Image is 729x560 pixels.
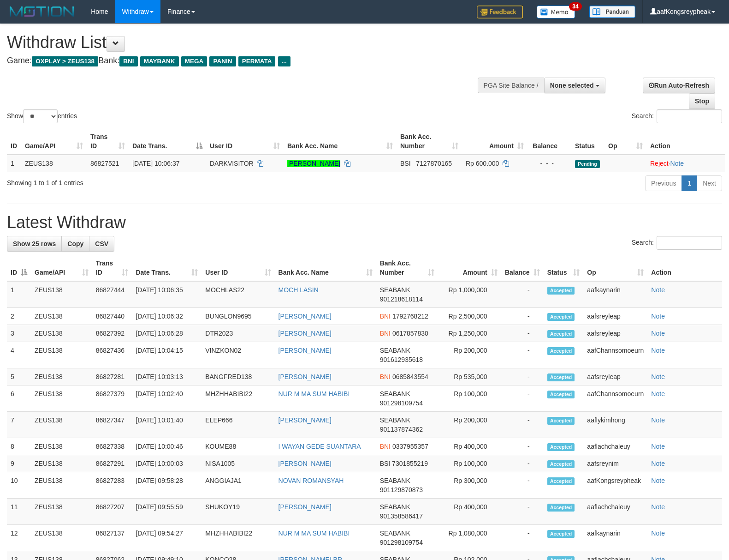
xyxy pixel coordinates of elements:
span: Copy 7127870165 to clipboard [416,160,452,167]
th: Amount: activate to sort column ascending [462,128,527,155]
td: 86827338 [92,438,132,455]
img: MOTION_logo.png [7,5,77,18]
span: 34 [569,2,581,11]
a: Note [651,460,665,467]
a: Show 25 rows [7,236,62,252]
td: ZEUS138 [21,155,87,172]
td: 86827436 [92,342,132,368]
input: Search: [657,236,722,250]
span: 86827521 [90,160,119,167]
th: Game/API: activate to sort column ascending [21,128,87,155]
td: aafKongsreypheak [583,472,647,499]
td: 2 [7,308,31,325]
td: SHUKOY19 [202,499,274,525]
td: MHZHHABIBI22 [202,385,274,412]
td: [DATE] 10:06:35 [132,281,202,308]
td: Rp 400,000 [438,438,501,455]
span: Accepted [547,373,575,381]
a: Note [670,160,684,167]
span: Copy 901358586417 to clipboard [380,512,423,520]
th: ID: activate to sort column descending [7,255,31,281]
a: Note [651,313,665,320]
td: ZEUS138 [31,499,92,525]
td: - [501,325,544,342]
td: 86827392 [92,325,132,342]
span: Copy 901129870873 to clipboard [380,486,423,494]
label: Search: [632,236,722,250]
span: PANIN [209,56,236,66]
td: - [501,412,544,438]
td: 4 [7,342,31,368]
span: CSV [95,240,108,247]
td: ZEUS138 [31,325,92,342]
td: Rp 200,000 [438,342,501,368]
th: Game/API: activate to sort column ascending [31,255,92,281]
td: aaflachchaleuy [583,499,647,525]
td: Rp 535,000 [438,368,501,385]
span: Accepted [547,313,575,321]
span: ... [278,56,290,66]
span: PERMATA [238,56,276,66]
td: - [501,525,544,551]
a: Note [651,347,665,354]
td: Rp 100,000 [438,455,501,472]
a: Run Auto-Refresh [643,78,715,93]
th: Trans ID: activate to sort column ascending [87,128,129,155]
img: Feedback.jpg [477,6,523,18]
a: Note [651,286,665,294]
td: aafkaynarin [583,281,647,308]
span: Copy 0337955357 to clipboard [392,443,428,450]
span: SEABANK [380,530,410,537]
td: Rp 2,500,000 [438,308,501,325]
th: Bank Acc. Name: activate to sort column ascending [275,255,376,281]
td: 86827137 [92,525,132,551]
td: ANGGIAJA1 [202,472,274,499]
td: 3 [7,325,31,342]
td: ZEUS138 [31,368,92,385]
td: ZEUS138 [31,412,92,438]
td: ZEUS138 [31,281,92,308]
span: BNI [119,56,137,66]
td: 86827347 [92,412,132,438]
h1: Withdraw List [7,33,477,52]
span: Copy 0685843554 to clipboard [392,373,428,380]
a: Note [651,503,665,511]
td: - [501,455,544,472]
a: Note [651,443,665,450]
td: aafChannsomoeurn [583,385,647,412]
span: Copy 901137874362 to clipboard [380,426,423,433]
span: SEABANK [380,416,410,424]
td: 86827207 [92,499,132,525]
span: Copy 901298109754 to clipboard [380,539,423,546]
th: Date Trans.: activate to sort column ascending [132,255,202,281]
a: NOVAN ROMANSYAH [279,477,344,484]
span: SEABANK [380,286,410,294]
td: 86827291 [92,455,132,472]
a: Note [651,477,665,484]
td: - [501,438,544,455]
span: SEABANK [380,503,410,511]
td: [DATE] 10:01:40 [132,412,202,438]
td: Rp 300,000 [438,472,501,499]
td: - [501,281,544,308]
td: Rp 1,000,000 [438,281,501,308]
span: Accepted [547,443,575,451]
span: SEABANK [380,390,410,397]
div: PGA Site Balance / [478,78,544,93]
span: Accepted [547,460,575,468]
td: 10 [7,472,31,499]
a: Next [697,175,722,191]
td: - [501,472,544,499]
span: Copy 901298109754 to clipboard [380,399,423,407]
a: Stop [689,93,715,109]
a: CSV [89,236,114,252]
td: - [501,385,544,412]
td: ZEUS138 [31,438,92,455]
img: panduan.png [589,6,635,18]
span: Accepted [547,504,575,512]
td: aafkaynarin [583,525,647,551]
a: [PERSON_NAME] [287,160,340,167]
td: ZEUS138 [31,308,92,325]
th: Date Trans.: activate to sort column descending [129,128,206,155]
td: [DATE] 09:55:59 [132,499,202,525]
